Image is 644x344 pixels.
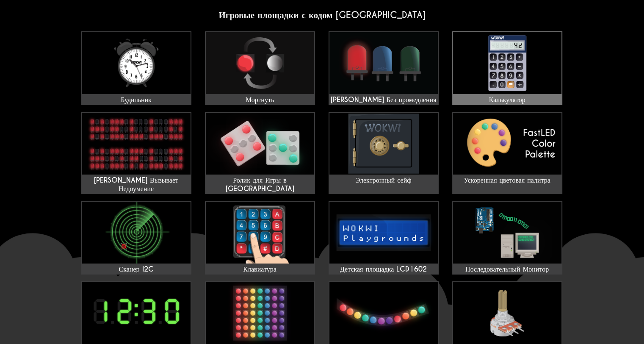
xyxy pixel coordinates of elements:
[94,176,178,193] ya-tr-span: [PERSON_NAME] Вызывает Недоумение
[206,282,314,344] img: Неопиксельная матрица
[356,176,412,185] ya-tr-span: Электронный сейф
[119,265,154,274] ya-tr-span: Сканер I2C
[453,282,561,344] img: Потенциометр
[465,265,549,274] ya-tr-span: Последовательный Монитор
[453,32,561,94] img: Калькулятор
[243,265,276,274] ya-tr-span: Клавиатура
[329,282,438,344] img: Неопиксельная Полоска
[206,113,314,175] img: Ролик для Игры в Кости
[329,31,439,105] a: [PERSON_NAME] Без промедления
[206,202,314,264] img: Клавиатура
[82,32,191,94] img: Будильник
[81,112,191,194] a: [PERSON_NAME] Вызывает Недоумение
[452,31,562,105] a: Калькулятор
[329,113,438,175] img: Электронный сейф
[226,176,294,193] ya-tr-span: Ролик для Игры в [GEOGRAPHIC_DATA]
[82,202,191,264] img: Сканер I2C
[489,95,525,104] ya-tr-span: Калькулятор
[329,112,439,194] a: Электронный сейф
[246,95,274,104] ya-tr-span: Моргнуть
[329,202,438,264] img: Детская площадка LCD1602
[205,112,315,194] a: Ролик для Игры в [GEOGRAPHIC_DATA]
[452,201,562,275] a: Последовательный Монитор
[331,95,437,104] ya-tr-span: [PERSON_NAME] Без промедления
[82,113,191,175] img: Чарли Вызывает Недоумение
[452,112,562,194] a: Ускоренная цветовая палитра
[218,9,425,21] ya-tr-span: Игровые площадки с кодом [GEOGRAPHIC_DATA]
[205,201,315,275] a: Клавиатура
[121,95,152,104] ya-tr-span: Будильник
[453,113,561,175] img: Ускоренная цветовая палитра
[81,201,191,275] a: Сканер I2C
[464,176,550,185] ya-tr-span: Ускоренная цветовая палитра
[453,202,561,264] img: Последовательный Монитор
[81,31,191,105] a: Будильник
[329,32,438,94] img: Мигайте Без промедления
[82,282,191,344] img: 7 Сегментные Часы
[205,31,315,105] a: Моргнуть
[206,32,314,94] img: Моргнуть
[329,201,439,275] a: Детская площадка LCD1602
[340,265,427,274] ya-tr-span: Детская площадка LCD1602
